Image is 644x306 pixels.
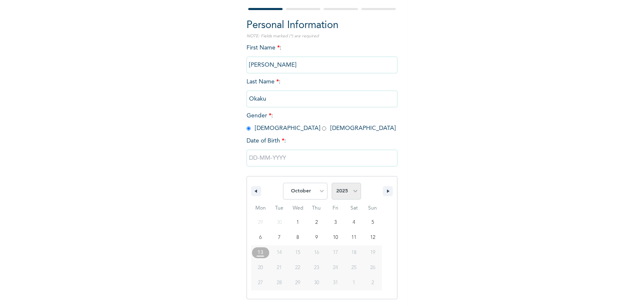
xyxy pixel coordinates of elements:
[334,215,337,230] span: 3
[333,230,338,245] span: 10
[314,245,319,260] span: 16
[247,18,397,33] h2: Personal Information
[247,33,397,39] p: NOTE: Fields marked (*) are required
[370,245,375,260] span: 19
[270,230,289,245] button: 7
[270,260,289,275] button: 21
[288,230,307,245] button: 8
[326,275,345,290] button: 31
[278,230,280,245] span: 7
[247,113,396,131] span: Gender : [DEMOGRAPHIC_DATA] [DEMOGRAPHIC_DATA]
[333,275,338,290] span: 31
[247,137,286,145] span: Date of Birth :
[270,245,289,260] button: 14
[270,202,289,215] span: Tue
[363,260,382,275] button: 26
[326,260,345,275] button: 24
[277,260,282,275] span: 21
[247,150,397,166] input: DD-MM-YYYY
[307,215,326,230] button: 2
[345,245,364,260] button: 18
[296,230,299,245] span: 8
[247,91,397,107] input: Enter your last name
[326,215,345,230] button: 3
[277,275,282,290] span: 28
[247,79,397,102] span: Last Name :
[315,215,318,230] span: 2
[288,202,307,215] span: Wed
[296,215,299,230] span: 1
[295,260,300,275] span: 22
[288,275,307,290] button: 29
[307,260,326,275] button: 23
[259,230,262,245] span: 6
[258,275,263,290] span: 27
[351,245,356,260] span: 18
[307,275,326,290] button: 30
[247,45,397,68] span: First Name :
[251,202,270,215] span: Mon
[345,202,364,215] span: Sat
[247,57,397,73] input: Enter your first name
[345,260,364,275] button: 25
[251,275,270,290] button: 27
[288,245,307,260] button: 15
[288,260,307,275] button: 22
[353,215,355,230] span: 4
[333,245,338,260] span: 17
[370,230,375,245] span: 12
[288,215,307,230] button: 1
[295,245,300,260] span: 15
[314,260,319,275] span: 23
[345,230,364,245] button: 11
[363,230,382,245] button: 12
[351,230,356,245] span: 11
[251,245,270,260] button: 13
[307,230,326,245] button: 9
[351,260,356,275] span: 25
[314,275,319,290] span: 30
[270,275,289,290] button: 28
[258,260,263,275] span: 20
[277,245,282,260] span: 14
[363,245,382,260] button: 19
[295,275,300,290] span: 29
[326,230,345,245] button: 10
[326,202,345,215] span: Fri
[370,260,375,275] span: 26
[251,230,270,245] button: 6
[307,202,326,215] span: Thu
[371,215,374,230] span: 5
[257,245,263,260] span: 13
[251,260,270,275] button: 20
[333,260,338,275] span: 24
[307,245,326,260] button: 16
[363,215,382,230] button: 5
[363,202,382,215] span: Sun
[315,230,318,245] span: 9
[326,245,345,260] button: 17
[345,215,364,230] button: 4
